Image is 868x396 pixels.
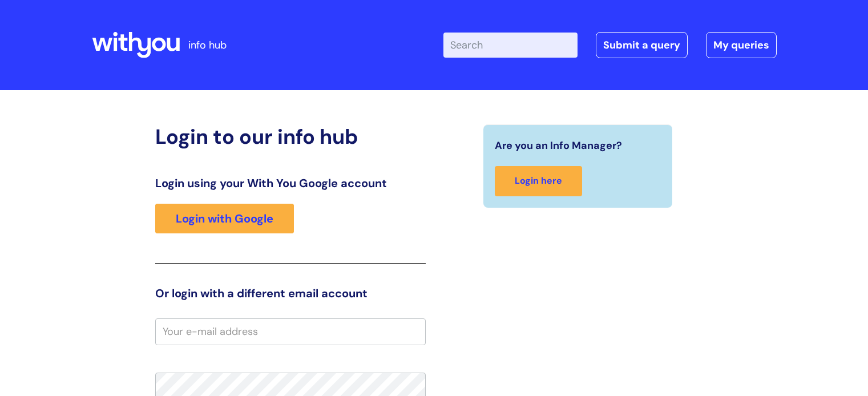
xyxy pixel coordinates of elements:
[188,36,227,54] p: info hub
[495,136,622,155] span: Are you an Info Manager?
[155,286,426,300] h3: Or login with a different email account
[596,32,688,58] a: Submit a query
[443,33,578,58] input: Search
[706,32,777,58] a: My queries
[155,204,294,233] a: Login with Google
[495,166,582,196] a: Login here
[155,176,426,190] h3: Login using your With You Google account
[155,318,426,345] input: Your e-mail address
[155,124,426,149] h2: Login to our info hub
